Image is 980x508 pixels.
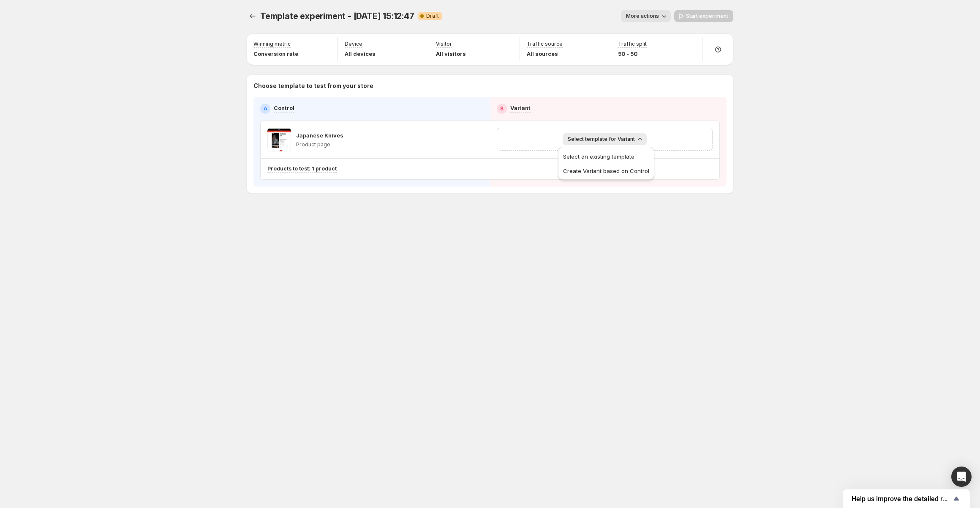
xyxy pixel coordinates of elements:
[626,13,659,19] span: More actions
[563,133,647,145] button: Select template for Variant
[568,136,635,143] span: Select template for Variant
[296,131,343,140] p: Japanese Knives
[852,494,961,504] button: Show survey - Help us improve the detailed report for A/B campaigns
[500,105,504,112] h2: B
[561,164,652,177] button: Create Variant based on Control
[618,41,647,47] p: Traffic split
[436,49,466,58] p: All visitors
[345,49,376,58] p: All devices
[563,168,649,174] span: Create Variant based on Control
[951,467,972,487] div: Open Intercom Messenger
[253,41,291,47] p: Winning metric
[527,41,563,47] p: Traffic source
[527,49,563,58] p: All sources
[852,495,951,503] span: Help us improve the detailed report for A/B campaigns
[561,149,652,163] button: Select an existing template
[264,105,267,112] h2: A
[274,104,294,112] p: Control
[267,128,291,151] img: Japanese Knives
[563,153,634,160] span: Select an existing template
[436,41,452,47] p: Visitor
[621,10,671,22] button: More actions
[296,141,343,148] p: Product page
[618,49,647,58] p: 50 - 50
[253,82,727,90] p: Choose template to test from your store
[426,13,439,19] span: Draft
[267,165,337,172] p: Products to test: 1 product
[253,49,298,58] p: Conversion rate
[260,11,414,21] span: Template experiment - [DATE] 15:12:47
[345,41,362,47] p: Device
[247,10,259,22] button: Experiments
[510,104,531,112] p: Variant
